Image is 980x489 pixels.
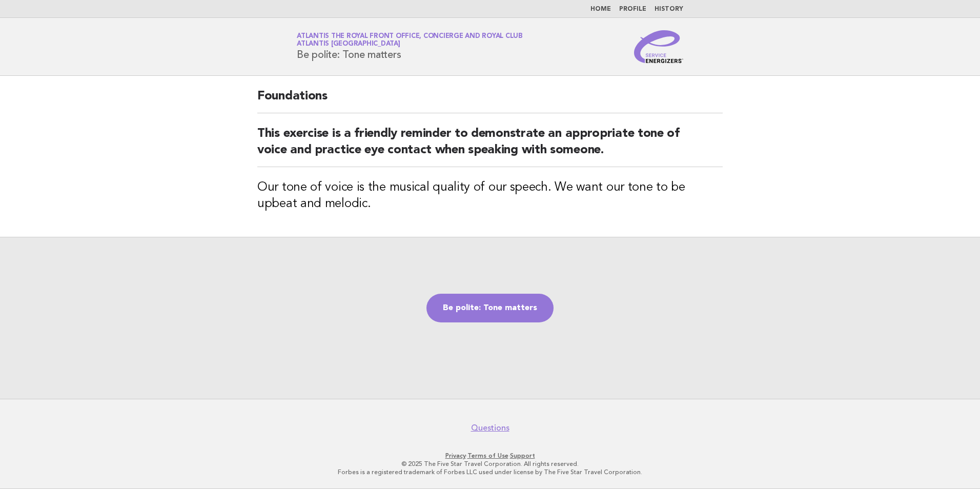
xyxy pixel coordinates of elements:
[471,423,509,433] a: Questions
[176,452,804,460] p: · ·
[176,460,804,468] p: © 2025 The Five Star Travel Corporation. All rights reserved.
[619,6,646,12] a: Profile
[176,468,804,476] p: Forbes is a registered trademark of Forbes LLC used under license by The Five Star Travel Corpora...
[297,33,523,60] h1: Be polite: Tone matters
[257,179,723,212] h3: Our tone of voice is the musical quality of our speech. We want our tone to be upbeat and melodic.
[297,41,400,48] span: Atlantis [GEOGRAPHIC_DATA]
[426,294,554,322] a: Be polite: Tone matters
[467,452,508,459] a: Terms of Use
[590,6,611,12] a: Home
[510,452,535,459] a: Support
[297,33,523,47] a: Atlantis The Royal Front Office, Concierge and Royal ClubAtlantis [GEOGRAPHIC_DATA]
[257,88,723,113] h2: Foundations
[445,452,466,459] a: Privacy
[634,30,683,63] img: Service Energizers
[257,126,723,167] h2: This exercise is a friendly reminder to demonstrate an appropriate tone of voice and practice eye...
[655,6,683,12] a: History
